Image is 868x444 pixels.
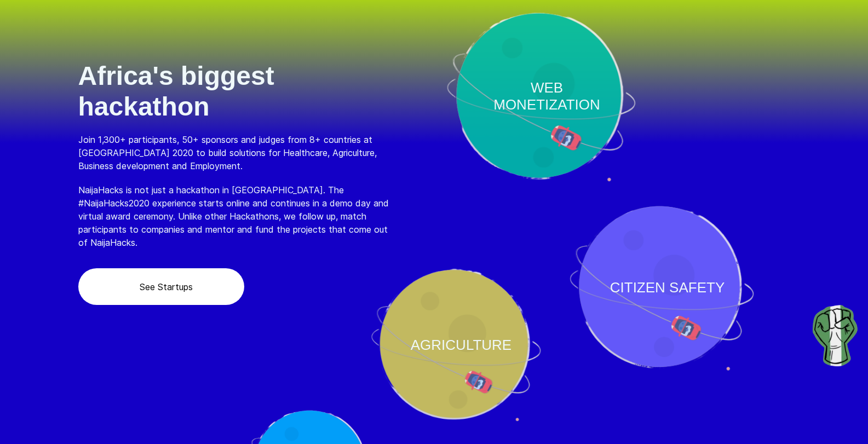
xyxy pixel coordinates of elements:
button: playSee Startups [78,268,245,305]
p: See Startups [140,280,193,293]
h1: Africa's biggest hackathon [78,61,396,122]
p: Join 1,300+ participants, 50+ sponsors and judges from 8+ countries at [GEOGRAPHIC_DATA] 2020 to ... [78,133,396,172]
img: play [130,272,134,302]
img: End Police Brutality in Nigeria [808,301,863,371]
p: NaijaHacks is not just a hackathon in [GEOGRAPHIC_DATA]. The #NaijaHacks2020 experience starts on... [78,183,396,249]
